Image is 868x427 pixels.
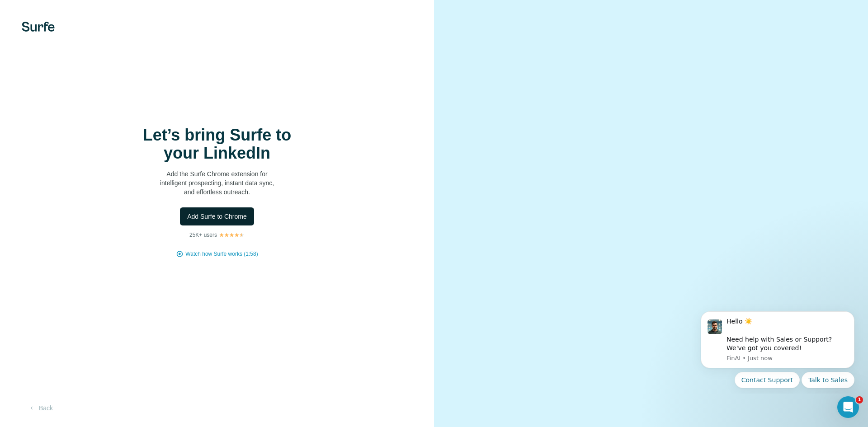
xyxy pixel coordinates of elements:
[22,22,55,32] img: Surfe's logo
[189,231,217,239] p: 25K+ users
[219,232,245,238] img: Rating Stars
[127,169,307,197] p: Add the Surfe Chrome extension for intelligent prospecting, instant data sync, and effortless out...
[837,396,859,418] iframe: Intercom live chat
[180,207,254,225] button: Add Surfe to Chrome
[687,303,868,394] iframe: Intercom notifications message
[856,396,863,404] span: 1
[187,212,247,221] span: Add Surfe to Chrome
[22,400,59,416] button: Back
[127,126,307,162] h1: Let’s bring Surfe to your LinkedIn
[185,250,258,258] button: Watch how Surfe works (1:58)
